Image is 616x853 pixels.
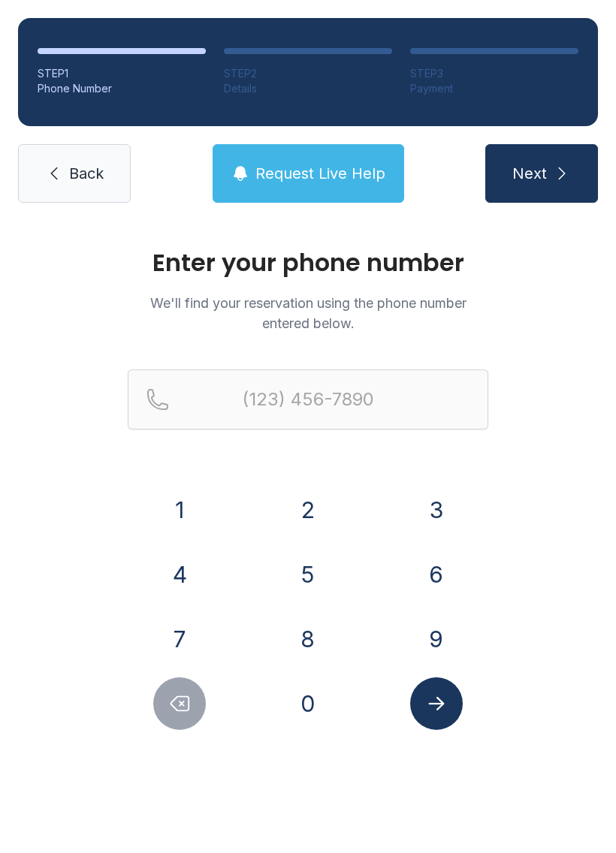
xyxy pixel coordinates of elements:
[410,677,463,730] button: Submit lookup form
[128,369,488,430] input: Reservation phone number
[410,484,463,536] button: 3
[282,677,334,730] button: 0
[410,548,463,601] button: 6
[410,66,578,81] div: STEP 3
[282,548,334,601] button: 5
[282,484,334,536] button: 2
[128,251,488,275] h1: Enter your phone number
[128,293,488,333] p: We'll find your reservation using the phone number entered below.
[224,66,392,81] div: STEP 2
[153,548,206,601] button: 4
[282,613,334,665] button: 8
[224,81,392,96] div: Details
[410,613,463,665] button: 9
[69,163,104,184] span: Back
[153,677,206,730] button: Delete number
[255,163,385,184] span: Request Live Help
[410,81,578,96] div: Payment
[38,81,206,96] div: Phone Number
[38,66,206,81] div: STEP 1
[153,484,206,536] button: 1
[153,613,206,665] button: 7
[512,163,547,184] span: Next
